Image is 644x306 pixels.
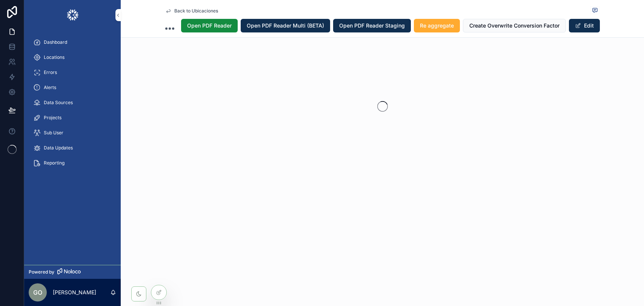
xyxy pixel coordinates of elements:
a: Data Updates [29,141,116,155]
span: Back to Ubicaciones [174,8,218,14]
span: Open PDF Reader Multi (BETA) [247,22,324,29]
button: Open PDF Reader [181,19,238,32]
a: Dashboard [29,35,116,49]
button: Open PDF Reader Multi (BETA) [241,19,330,32]
span: Projects [44,115,61,121]
button: Re aggregate [414,19,460,32]
span: Locations [44,54,65,60]
a: Errors [29,66,116,79]
a: Locations [29,51,116,64]
a: Sub User [29,126,116,140]
a: Reporting [29,156,116,170]
span: Sub User [44,130,63,136]
span: Re aggregate [420,22,454,29]
a: Projects [29,111,116,125]
span: Open PDF Reader Staging [339,22,405,29]
a: Powered by [24,265,121,279]
span: GO [33,288,42,297]
a: Data Sources [29,96,116,109]
span: Powered by [29,269,54,275]
span: Data Updates [44,145,73,151]
span: Data Sources [44,100,73,106]
span: Create Overwrite Conversion Factor [469,22,559,29]
span: Errors [44,69,57,75]
button: Open PDF Reader Staging [333,19,411,32]
span: Open PDF Reader [187,22,232,29]
p: [PERSON_NAME] [53,289,96,296]
span: Dashboard [44,39,67,45]
div: scrollable content [24,30,121,180]
span: Reporting [44,160,65,166]
button: Edit [569,19,600,32]
a: Alerts [29,81,116,94]
a: Back to Ubicaciones [165,8,218,14]
button: Create Overwrite Conversion Factor [463,19,566,32]
span: Alerts [44,85,56,91]
img: App logo [66,9,79,21]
